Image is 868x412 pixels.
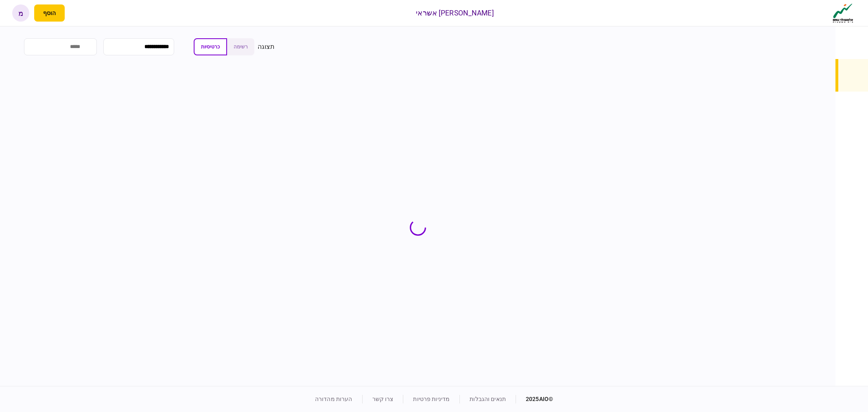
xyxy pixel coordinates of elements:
a: צרו קשר [372,396,394,402]
div: [PERSON_NAME] אשראי [416,8,494,18]
button: רשימה [227,38,254,55]
a: מדיניות פרטיות [413,396,450,402]
img: client company logo [831,3,855,23]
span: כרטיסיות [201,44,220,50]
button: מ [12,4,29,22]
a: הערות מהדורה [315,396,352,402]
a: תנאים והגבלות [470,396,506,402]
div: תצוגה [258,42,275,52]
div: © 2025 AIO [516,395,553,403]
button: פתח תפריט להוספת לקוח [34,4,65,22]
button: כרטיסיות [194,38,227,55]
span: רשימה [234,44,248,50]
button: פתח רשימת התראות [70,4,87,22]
